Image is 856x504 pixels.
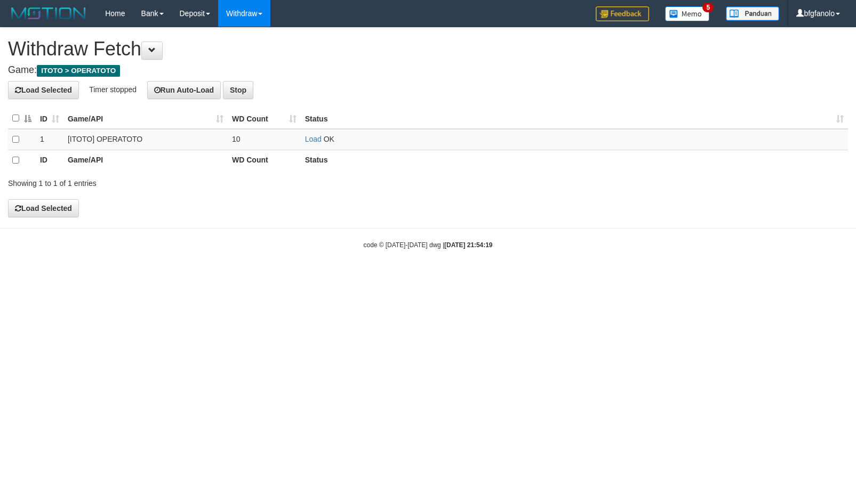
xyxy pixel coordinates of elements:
[305,135,322,143] a: Load
[702,3,714,12] span: 5
[726,6,779,21] img: panduan.png
[8,199,79,217] button: Load Selected
[147,81,221,99] button: Run Auto-Load
[8,174,349,189] div: Showing 1 to 1 of 1 entries
[364,241,493,249] small: code © [DATE]-[DATE] dwg |
[36,108,63,129] th: ID: activate to sort column ascending
[301,150,848,170] th: Status
[665,6,710,21] img: Button%20Memo.svg
[8,65,848,76] h4: Game:
[63,129,228,150] td: [ITOTO] OPERATOTO
[596,6,649,21] img: Feedback.jpg
[228,108,301,129] th: WD Count: activate to sort column ascending
[8,5,89,21] img: MOTION_logo.png
[36,129,63,150] td: 1
[8,38,848,60] h1: Withdraw Fetch
[8,81,79,99] button: Load Selected
[89,85,137,93] span: Timer stopped
[63,108,228,129] th: Game/API: activate to sort column ascending
[37,65,120,77] span: ITOTO > OPERATOTO
[324,135,334,143] span: OK
[63,150,228,170] th: Game/API
[36,150,63,170] th: ID
[444,241,492,249] strong: [DATE] 21:54:19
[223,81,253,99] button: Stop
[301,108,848,129] th: Status: activate to sort column ascending
[232,135,241,143] span: 10
[228,150,301,170] th: WD Count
